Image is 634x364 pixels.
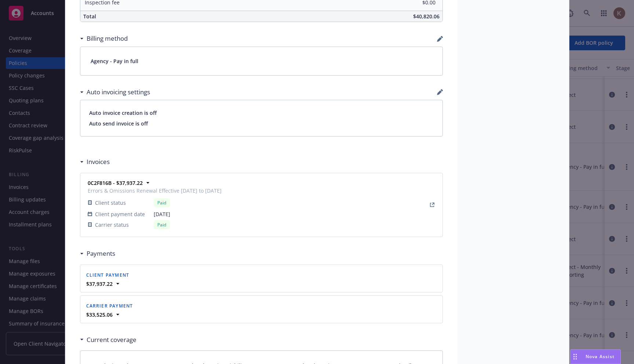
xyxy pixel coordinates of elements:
[95,199,126,207] span: Client status
[80,34,128,43] div: Billing method
[87,87,150,97] h3: Auto invoicing settings
[80,157,110,167] div: Invoices
[95,210,145,218] span: Client payment date
[87,157,110,167] h3: Invoices
[95,221,129,229] span: Carrier status
[571,350,580,364] div: Drag to move
[86,280,113,287] strong: $37,937.22
[428,200,437,209] a: View Invoice
[586,353,615,360] span: Nova Assist
[80,87,150,97] div: Auto invoicing settings
[86,272,130,278] span: Client payment
[80,47,442,75] div: Agency - Pay in full
[87,249,115,258] h3: Payments
[87,34,128,43] h3: Billing method
[413,13,440,20] span: $40,820.06
[80,249,115,258] div: Payments
[154,198,170,207] div: Paid
[83,13,96,20] span: Total
[86,303,133,309] span: Carrier payment
[86,311,113,318] strong: $33,525.06
[88,179,143,186] strong: 0C2F816B - $37,937.22
[89,120,434,127] span: Auto send invoice is off
[154,210,222,218] span: [DATE]
[87,335,136,345] h3: Current coverage
[80,335,136,345] div: Current coverage
[154,220,170,229] div: Paid
[89,109,434,117] span: Auto invoice creation is off
[88,187,222,194] span: Errors & Omissions Renewal Effective [DATE] to [DATE]
[570,349,621,364] button: Nova Assist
